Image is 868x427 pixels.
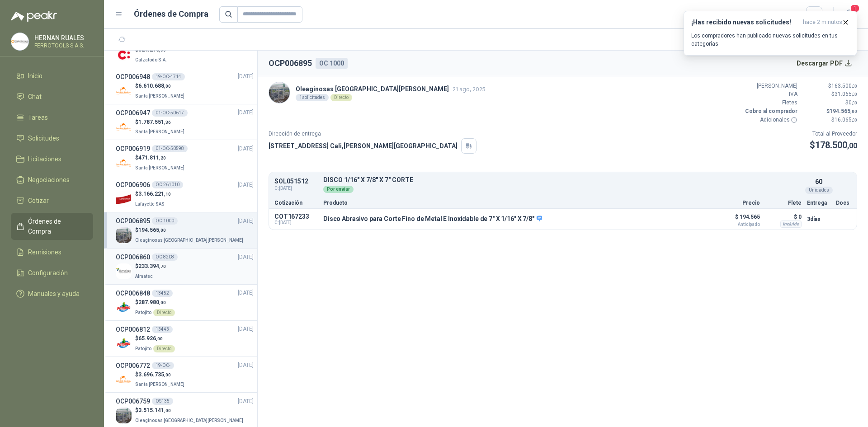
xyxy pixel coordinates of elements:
img: Company Logo [11,33,28,50]
span: 194.565 [138,227,166,233]
span: ,00 [159,228,166,233]
span: Remisiones [28,247,61,257]
a: Negociaciones [11,171,93,188]
span: Calzatodo S.A. [135,57,167,62]
p: $ 0 [765,211,802,222]
div: 19-OC-4714 [152,73,185,80]
p: [STREET_ADDRESS] Cali , [PERSON_NAME][GEOGRAPHIC_DATA] [269,141,458,151]
p: $ [135,226,245,235]
a: OCP00694701-OC-50617[DATE] Company Logo$1.787.551,36Santa [PERSON_NAME] [116,108,254,136]
span: Manuales y ayuda [28,289,80,299]
span: Santa [PERSON_NAME] [135,129,184,134]
h3: ¡Has recibido nuevas solicitudes! [691,19,799,26]
a: OCP00694819-OC-4714[DATE] Company Logo$6.610.688,00Santa [PERSON_NAME] [116,72,254,100]
span: [DATE] [238,181,254,189]
span: 6.610.688 [138,83,171,89]
div: Por enviar [323,186,354,193]
span: 16.065 [835,117,857,123]
span: 163.500 [831,83,857,89]
img: Company Logo [116,263,132,279]
h1: Órdenes de Compra [134,8,208,20]
span: [DATE] [238,289,254,297]
p: Cobro al comprador [743,107,797,116]
div: OC 1000 [316,58,348,69]
span: [DATE] [238,361,254,370]
p: IVA [743,90,797,99]
a: OCP006759OS135[DATE] Company Logo$3.515.141,00Oleaginosas [GEOGRAPHIC_DATA][PERSON_NAME] [116,396,254,425]
p: $ [803,107,857,116]
p: 3 días [807,214,830,225]
span: C: [DATE] [274,185,318,192]
span: Chat [28,92,42,102]
div: Directo [153,309,175,316]
div: Directo [153,345,175,352]
p: [PERSON_NAME] [743,82,797,90]
span: 1 [850,4,860,13]
span: Lafayette SAS [135,202,165,206]
span: [DATE] [238,145,254,153]
p: $ [135,118,186,127]
span: Negociaciones [28,175,70,185]
span: Tareas [28,113,48,122]
span: 324.275 [138,47,166,53]
h3: OCP006860 [116,252,150,262]
p: $ 194.565 [715,211,760,227]
span: 3.515.141 [138,407,171,413]
div: OC 1000 [152,217,178,225]
span: Almatec [135,274,153,279]
img: Company Logo [116,300,132,315]
span: ,00 [850,109,857,114]
p: Fletes [743,99,797,107]
p: $ [135,371,186,379]
p: $ [135,298,175,307]
div: 19-OC- [152,362,174,369]
span: ,00 [852,117,857,122]
span: ,00 [852,84,857,89]
div: Directo [330,94,352,101]
span: 0 [849,99,857,106]
p: Cotización [274,200,318,206]
p: Precio [715,200,760,206]
img: Logo peakr [11,11,57,22]
span: ,20 [159,155,166,160]
button: Descargar PDF [792,54,858,72]
span: ,00 [164,372,171,377]
p: $ [810,138,857,152]
p: $ [803,90,857,99]
p: Total al Proveedor [810,130,857,138]
span: 194.565 [830,108,857,114]
a: Solicitudes [11,130,93,147]
div: Incluido [780,221,802,228]
img: Company Logo [116,227,132,243]
span: ,00 [159,300,166,305]
a: OCP00691901-OC-50598[DATE] Company Logo$471.811,20Santa [PERSON_NAME] [116,144,254,172]
p: $ [135,82,186,90]
span: ,00 [164,84,171,89]
span: [DATE] [238,108,254,117]
h3: OCP006947 [116,108,150,118]
span: ,70 [159,264,166,269]
span: 3.696.735 [138,371,171,378]
span: Oleaginosas [GEOGRAPHIC_DATA][PERSON_NAME] [135,418,243,423]
span: [DATE] [238,217,254,225]
h3: OCP006906 [116,180,150,190]
p: $ [135,154,186,162]
img: Company Logo [116,119,132,135]
p: $ [803,116,857,124]
h3: OCP006772 [116,361,150,371]
span: ,00 [852,92,857,97]
p: $ [803,99,857,107]
h3: OCP006919 [116,144,150,154]
div: 13443 [152,326,173,333]
a: Tareas [11,109,93,126]
p: $ [135,406,245,415]
p: $ [135,190,171,198]
span: C: [DATE] [274,220,318,225]
p: Los compradores han publicado nuevas solicitudes en tus categorías. [691,32,849,48]
span: 31.065 [835,91,857,97]
img: Company Logo [116,336,132,352]
h3: OCP006948 [116,72,150,82]
a: Chat [11,88,93,105]
div: 01-OC-50617 [152,109,188,117]
span: Oleaginosas [GEOGRAPHIC_DATA][PERSON_NAME] [135,238,243,243]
